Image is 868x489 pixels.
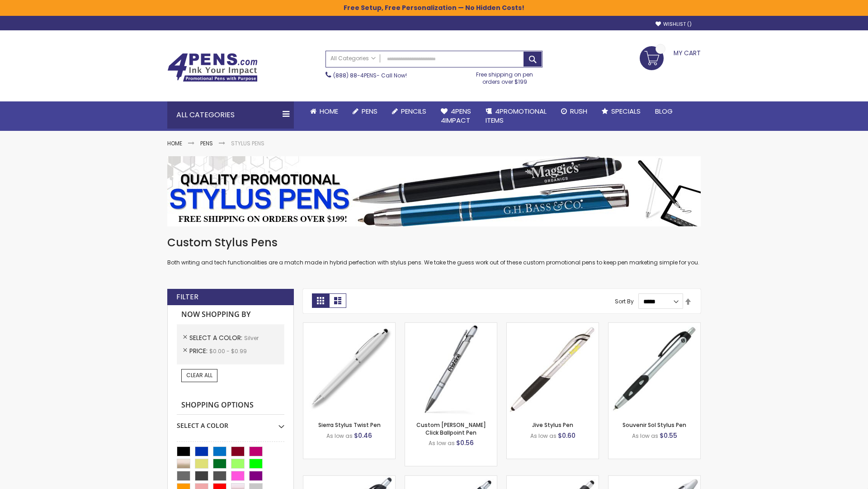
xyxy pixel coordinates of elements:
[570,106,587,116] span: Rush
[303,323,395,415] img: Stypen-35-Silver
[303,101,345,121] a: Home
[507,323,599,415] img: Jive Stylus Pen-Silver
[615,297,634,305] label: Sort By
[405,323,497,415] img: Custom Alex II Click Ballpoint Pen-Silver
[333,72,407,79] span: - Call Now!
[623,421,686,429] a: Souvenir Sol Stylus Pen
[385,101,434,121] a: Pencils
[333,72,377,79] a: (888) 88-4PENS
[167,101,294,129] div: All Categories
[354,431,372,440] span: $0.46
[303,475,395,483] a: React Stylus Grip Pen-Silver
[434,101,478,131] a: 4Pens4impact
[181,369,217,382] a: Clear All
[507,322,599,330] a: Jive Stylus Pen-Silver
[660,431,677,440] span: $0.55
[167,235,701,267] div: Both writing and tech functionalities are a match made in hybrid perfection with stylus pens. We ...
[176,292,198,302] strong: Filter
[362,106,377,116] span: Pens
[416,421,486,436] a: Custom [PERSON_NAME] Click Ballpoint Pen
[456,438,474,447] span: $0.56
[345,101,385,121] a: Pens
[177,415,284,430] div: Select A Color
[303,322,395,330] a: Stypen-35-Silver
[312,293,329,308] strong: Grid
[429,439,455,447] span: As low as
[177,396,284,415] strong: Shopping Options
[326,432,353,440] span: As low as
[401,106,426,116] span: Pencils
[558,431,576,440] span: $0.60
[632,432,658,440] span: As low as
[320,106,338,116] span: Home
[478,101,554,131] a: 4PROMOTIONALITEMS
[200,139,213,147] a: Pens
[318,421,381,429] a: Sierra Stylus Twist Pen
[594,101,648,121] a: Specials
[186,371,212,379] span: Clear All
[189,346,209,355] span: Price
[655,106,673,116] span: Blog
[244,334,259,342] span: Silver
[530,432,557,440] span: As low as
[609,323,700,415] img: Souvenir Sol Stylus Pen-Silver
[507,475,599,483] a: Souvenir® Emblem Stylus Pen-Silver
[609,322,700,330] a: Souvenir Sol Stylus Pen-Silver
[486,106,547,125] span: 4PROMOTIONAL ITEMS
[330,55,376,62] span: All Categories
[405,322,497,330] a: Custom Alex II Click Ballpoint Pen-Silver
[611,106,641,116] span: Specials
[189,333,244,342] span: Select A Color
[326,51,380,66] a: All Categories
[532,421,573,429] a: Jive Stylus Pen
[167,53,258,82] img: 4Pens Custom Pens and Promotional Products
[609,475,700,483] a: Twist Highlighter-Pen Stylus Combo-Silver
[648,101,680,121] a: Blog
[405,475,497,483] a: Epiphany Stylus Pens-Silver
[441,106,471,125] span: 4Pens 4impact
[554,101,594,121] a: Rush
[167,139,182,147] a: Home
[209,347,247,355] span: $0.00 - $0.99
[167,235,701,250] h1: Custom Stylus Pens
[177,305,284,324] strong: Now Shopping by
[231,139,264,147] strong: Stylus Pens
[656,21,692,28] a: Wishlist
[467,67,543,86] div: Free shipping on pen orders over $199
[167,156,701,226] img: Stylus Pens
